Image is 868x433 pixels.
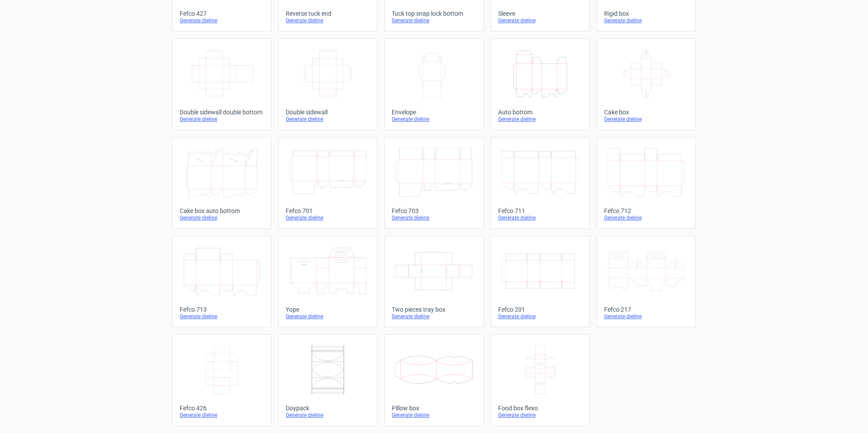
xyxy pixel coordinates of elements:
div: Generate dieline [180,214,264,221]
div: Generate dieline [180,116,264,123]
div: Reverse tuck end [286,10,370,17]
div: Fefco 713 [180,306,264,313]
div: Fefco 426 [180,405,264,412]
div: Generate dieline [604,214,688,221]
div: Food box flexo [498,405,582,412]
a: Fefco 703Generate dieline [384,137,483,229]
a: Fefco 426Generate dieline [172,334,271,426]
a: Food box flexoGenerate dieline [491,334,590,426]
div: Sleeve [498,10,582,17]
div: Pillow box [392,405,476,412]
div: Double sidewall [286,109,370,116]
a: EnvelopeGenerate dieline [384,38,483,130]
a: Pillow boxGenerate dieline [384,334,483,426]
div: Generate dieline [392,17,476,24]
div: Doypack [286,405,370,412]
div: Generate dieline [180,313,264,320]
div: Two pieces tray box [392,306,476,313]
a: YopeGenerate dieline [278,236,377,327]
div: Auto bottom [498,109,582,116]
a: Cake box auto bottomGenerate dieline [172,137,271,229]
div: Generate dieline [498,412,582,419]
div: Generate dieline [392,214,476,221]
div: Generate dieline [286,17,370,24]
a: Cake boxGenerate dieline [597,38,696,130]
a: Auto bottomGenerate dieline [491,38,590,130]
div: Fefco 217 [604,306,688,313]
div: Generate dieline [286,412,370,419]
a: Fefco 713Generate dieline [172,236,271,327]
div: Generate dieline [392,116,476,123]
div: Generate dieline [286,116,370,123]
div: Generate dieline [498,214,582,221]
div: Double sidewall double bottom [180,109,264,116]
a: Double sidewall double bottomGenerate dieline [172,38,271,130]
a: Fefco 217Generate dieline [597,236,696,327]
a: Fefco 711Generate dieline [491,137,590,229]
a: Two pieces tray boxGenerate dieline [384,236,483,327]
div: Fefco 701 [286,207,370,214]
div: Envelope [392,109,476,116]
div: Generate dieline [286,313,370,320]
div: Generate dieline [604,116,688,123]
a: Fefco 712Generate dieline [597,137,696,229]
div: Generate dieline [604,17,688,24]
a: Double sidewallGenerate dieline [278,38,377,130]
div: Generate dieline [498,17,582,24]
a: Fefco 701Generate dieline [278,137,377,229]
div: Generate dieline [498,116,582,123]
div: Cake box auto bottom [180,207,264,214]
div: Tuck top snap lock bottom [392,10,476,17]
div: Generate dieline [286,214,370,221]
div: Rigid box [604,10,688,17]
a: Fefco 201Generate dieline [491,236,590,327]
a: DoypackGenerate dieline [278,334,377,426]
div: Fefco 703 [392,207,476,214]
div: Generate dieline [392,313,476,320]
div: Generate dieline [180,17,264,24]
div: Generate dieline [498,313,582,320]
div: Fefco 201 [498,306,582,313]
div: Fefco 712 [604,207,688,214]
div: Generate dieline [604,313,688,320]
div: Generate dieline [392,412,476,419]
div: Fefco 711 [498,207,582,214]
div: Cake box [604,109,688,116]
div: Yope [286,306,370,313]
div: Generate dieline [180,412,264,419]
div: Fefco 427 [180,10,264,17]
